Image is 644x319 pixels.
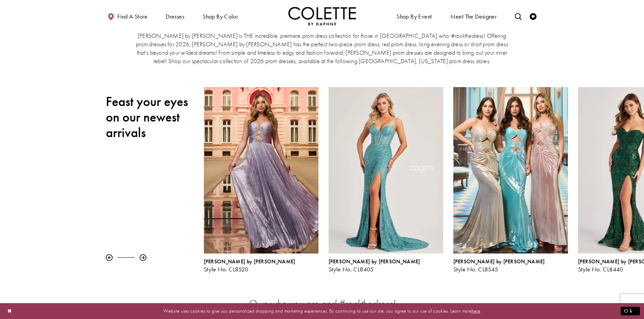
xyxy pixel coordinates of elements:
span: [PERSON_NAME] by [PERSON_NAME] [204,258,295,265]
a: Meet the designer [449,7,499,25]
span: Style No. CL8545 [453,265,498,273]
span: Meet the designer [450,13,497,20]
span: Dresses [164,7,186,25]
span: Style No. CL8520 [204,265,248,273]
div: Colette by Daphne Style No. CL8405 [324,82,448,278]
a: Toggle search [513,7,523,25]
div: Colette by Daphne Style No. CL8405 [329,259,443,273]
img: Colette by Daphne [288,7,356,25]
a: Check Wishlist [528,7,538,25]
span: Shop by color [201,7,240,25]
span: Style No. CL8440 [578,265,623,273]
span: [PERSON_NAME] by [PERSON_NAME] [453,258,545,265]
div: Colette by Daphne Style No. CL8520 [199,82,324,278]
button: Submit Dialog [621,307,640,315]
button: Close Dialog [4,305,16,317]
span: [PERSON_NAME] by [PERSON_NAME] [329,258,420,265]
a: Visit Colette by Daphne Style No. CL8520 Page [204,87,318,254]
a: Find a store [106,7,149,25]
div: Colette by Daphne Style No. CL8545 [453,259,568,273]
a: Visit Colette by Daphne Style No. CL8405 Page [329,87,443,254]
span: Shop by color [202,13,238,20]
span: Shop By Event [397,13,432,20]
em: Own who you are and #rockthedress! [248,297,396,310]
p: Website uses cookies to give you personalized shopping and marketing experiences. By continuing t... [49,307,595,316]
div: Colette by Daphne Style No. CL8520 [204,259,318,273]
div: Colette by Daphne Style No. CL8545 [448,82,573,278]
span: Find a store [117,13,147,20]
span: Style No. CL8405 [329,265,374,273]
span: Dresses [166,13,184,20]
h2: Feast your eyes on our newest arrivals [106,94,194,140]
p: [PERSON_NAME] by [PERSON_NAME] is THE incredible, premiere prom dress collection for those in [GE... [136,31,509,65]
a: Visit Home Page [288,7,356,25]
a: here [472,308,480,314]
span: Shop By Event [395,7,433,25]
a: Visit Colette by Daphne Style No. CL8545 Page [453,87,568,254]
